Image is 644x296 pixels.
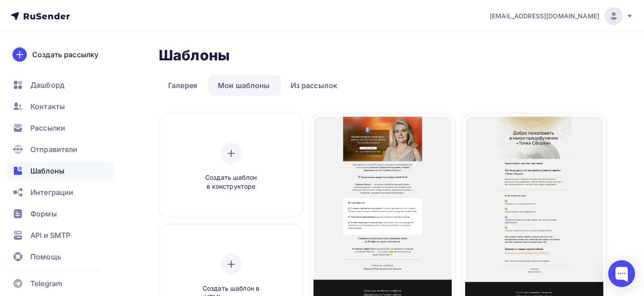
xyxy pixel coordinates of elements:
span: Отправители [30,144,78,155]
a: Галерея [159,75,207,96]
span: Рассылки [30,123,65,133]
span: [EMAIL_ADDRESS][DOMAIN_NAME] [490,12,599,21]
span: Telegram [30,278,62,289]
a: Мои шаблоны [208,75,280,96]
span: Шаблоны [30,165,64,176]
a: [EMAIL_ADDRESS][DOMAIN_NAME] [490,7,633,25]
a: Контакты [7,97,114,115]
a: Из рассылок [281,75,347,96]
span: Интеграции [30,187,73,198]
a: Шаблоны [7,162,114,180]
span: Формы [30,208,57,219]
a: Рассылки [7,119,114,137]
a: Отправители [7,140,114,158]
span: Создать шаблон в конструкторе [189,173,274,191]
span: Контакты [30,101,65,112]
h2: Шаблоны [159,47,230,64]
span: API и SMTP [30,230,70,241]
span: Дашборд [30,80,64,90]
a: Формы [7,205,114,223]
div: Создать рассылку [32,49,98,60]
a: Дашборд [7,76,114,94]
span: Помощь [30,251,61,262]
